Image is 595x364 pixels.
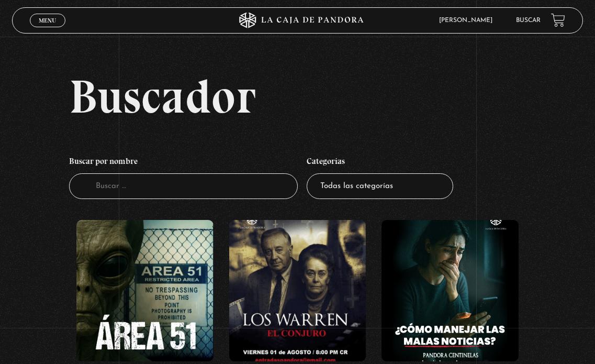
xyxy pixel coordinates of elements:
span: Menu [39,17,56,24]
h2: Buscador [69,73,583,120]
h4: Buscar por nombre [69,151,298,173]
span: Cerrar [36,26,60,34]
span: [PERSON_NAME] [434,17,503,24]
a: Buscar [516,17,541,24]
a: View your shopping cart [551,13,565,27]
h4: Categorías [307,151,453,173]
